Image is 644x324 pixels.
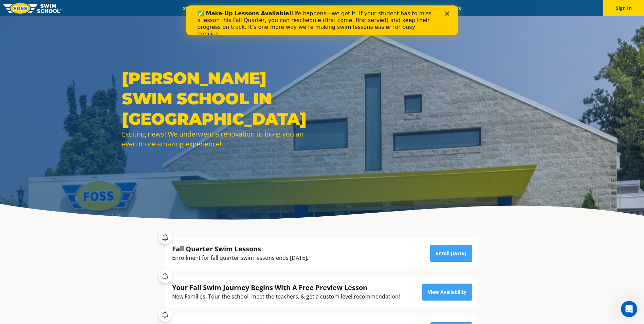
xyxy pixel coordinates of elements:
a: Swim Like [PERSON_NAME] [346,5,418,12]
a: Schools [220,5,248,12]
div: Exciting news! We underwent a renovation to bring you an even more amazing experience! [122,129,319,149]
a: Enroll [DATE] [430,245,472,262]
h1: [PERSON_NAME] SWIM SCHOOL IN [GEOGRAPHIC_DATA] [122,68,319,129]
div: New Families: Tour the school, meet the teachers, & get a custom level recommendation! [172,292,400,301]
iframe: Intercom live chat [621,301,637,317]
div: Close [259,6,265,10]
iframe: Intercom live chat banner [186,5,458,35]
b: ✅ Make-Up Lessons Available! [11,5,105,11]
div: Your Fall Swim Journey Begins With A Free Preview Lesson [172,283,400,292]
a: View Availability [422,284,472,301]
a: Careers [439,5,467,12]
div: Fall Quarter Swim Lessons [172,244,308,253]
a: 2025 Calendar [177,5,220,12]
div: Life happens—we get it. If your student has to miss a lesson this Fall Quarter, you can reschedul... [11,5,250,32]
img: FOSS Swim School Logo [3,3,61,14]
a: Swim Path® Program [248,5,308,12]
a: Blog [417,5,439,12]
a: About FOSS [308,5,346,12]
div: Enrollment for fall quarter swim lessons ends [DATE]. [172,253,308,263]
